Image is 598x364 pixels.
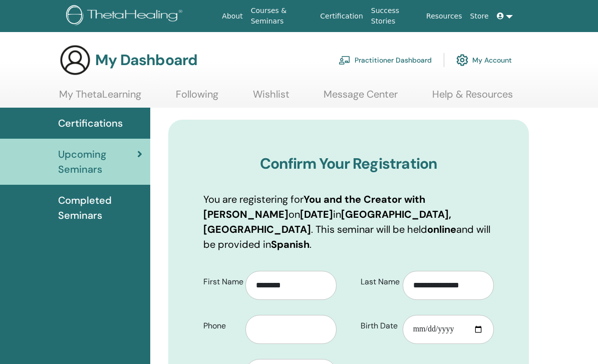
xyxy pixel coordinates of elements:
h3: My Dashboard [95,51,197,69]
a: About [218,7,246,26]
img: logo.png [66,5,186,28]
a: Message Center [324,88,398,108]
label: First Name [196,272,245,291]
a: Help & Resources [432,88,513,108]
b: online [427,223,456,236]
span: Completed Seminars [58,193,142,223]
a: Resources [422,7,466,26]
img: generic-user-icon.jpg [59,44,91,76]
a: Wishlist [253,88,289,108]
a: Success Stories [367,2,422,31]
h3: Confirm Your Registration [203,155,494,173]
a: My Account [456,49,512,71]
a: My ThetaLearning [59,88,141,108]
b: Spanish [271,238,310,251]
span: Certifications [58,116,123,131]
a: Store [466,7,493,26]
b: [DATE] [300,208,333,221]
img: chalkboard-teacher.svg [339,56,351,65]
p: You are registering for on in . This seminar will be held and will be provided in . [203,192,494,252]
label: Last Name [353,272,403,291]
b: You and the Creator with [PERSON_NAME] [203,193,425,221]
label: Birth Date [353,316,403,335]
label: Phone [196,316,245,335]
a: Certification [316,7,367,26]
span: Upcoming Seminars [58,147,137,177]
a: Practitioner Dashboard [339,49,432,71]
a: Following [176,88,218,108]
img: cog.svg [456,52,468,69]
a: Courses & Seminars [247,2,317,31]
